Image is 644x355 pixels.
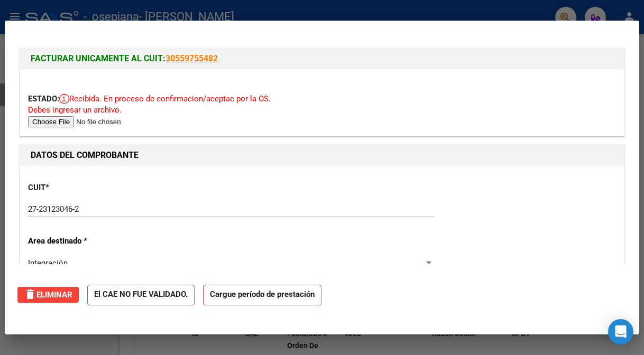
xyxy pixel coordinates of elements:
[17,287,79,303] button: Eliminar
[59,94,271,104] span: Recibida. En proceso de confirmacion/aceptac por la OS.
[31,53,165,63] span: FACTURAR UNICAMENTE AL CUIT:
[203,285,321,305] strong: Cargue período de prestación
[28,94,59,104] span: ESTADO:
[28,235,205,247] p: Area destinado *
[28,258,68,268] span: Integración
[28,104,616,116] p: Debes ingresar un archivo.
[28,182,205,194] p: CUIT
[165,53,218,63] a: 30559755482
[24,290,72,300] span: Eliminar
[87,285,195,305] strong: El CAE NO FUE VALIDADO.
[24,288,36,301] mat-icon: delete
[608,319,633,344] div: Open Intercom Messenger
[31,150,139,160] strong: DATOS DEL COMPROBANTE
